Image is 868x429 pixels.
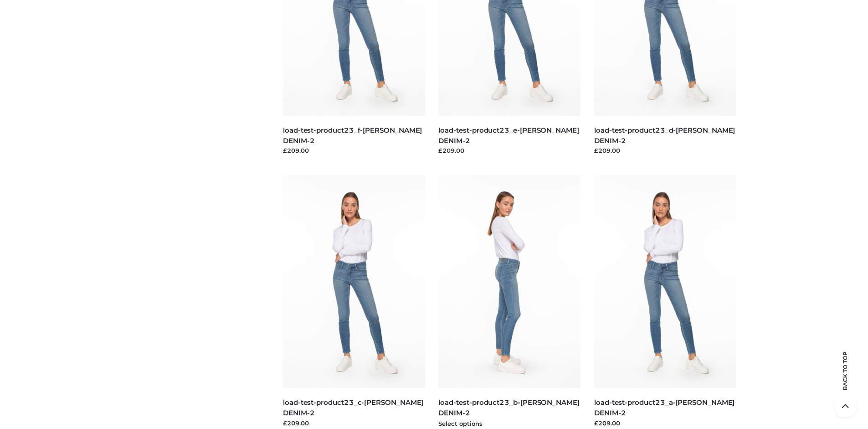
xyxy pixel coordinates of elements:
a: load-test-product23_c-[PERSON_NAME] DENIM-2 [283,398,423,417]
span: Back to top [834,367,857,390]
div: £209.00 [594,146,736,155]
a: load-test-product23_a-[PERSON_NAME] DENIM-2 [594,398,734,417]
a: load-test-product23_b-[PERSON_NAME] DENIM-2 [438,398,579,417]
a: Select options [438,420,483,427]
a: load-test-product23_e-[PERSON_NAME] DENIM-2 [438,126,579,145]
a: load-test-product23_f-[PERSON_NAME] DENIM-2 [283,126,422,145]
div: £209.00 [283,146,425,155]
a: load-test-product23_d-[PERSON_NAME] DENIM-2 [594,126,735,145]
div: £209.00 [438,146,580,155]
div: £209.00 [283,419,425,428]
div: £209.00 [594,419,736,428]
